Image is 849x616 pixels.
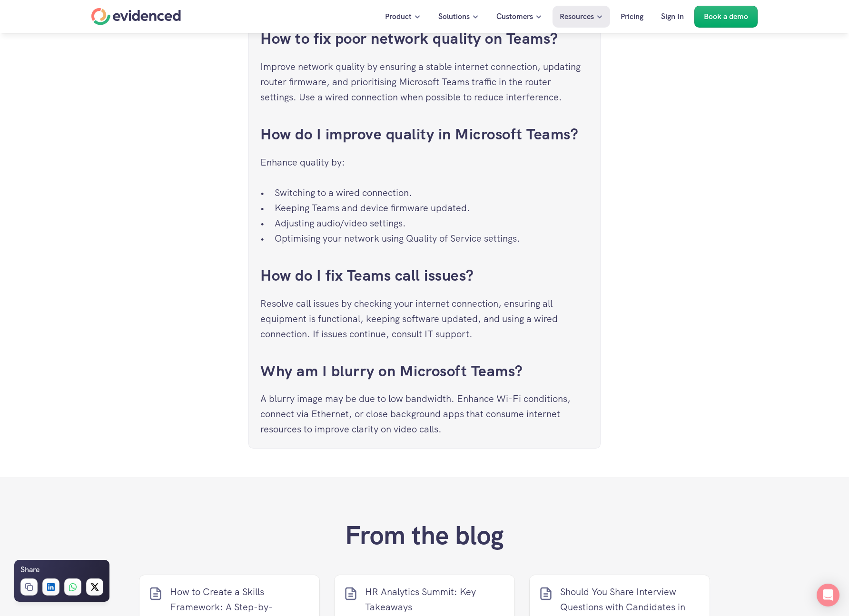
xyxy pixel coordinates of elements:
p: Switching to a wired connection. [275,185,589,200]
h2: From the blog [345,520,504,551]
a: Home [91,8,181,25]
p: Optimising your network using Quality of Service settings. [275,231,589,246]
a: How do I improve quality in Microsoft Teams? [260,124,578,144]
p: Pricing [621,10,643,23]
a: Pricing [613,6,651,28]
p: HR Analytics Summit: Key Takeaways [365,584,505,615]
p: Sign In [661,10,684,23]
a: Book a demo [694,6,758,28]
p: Product [385,10,412,23]
div: Open Intercom Messenger [817,584,839,606]
p: Book a demo [704,10,748,23]
p: Improve network quality by ensuring a stable internet connection, updating router firmware, and p... [260,59,589,105]
p: Solutions [438,10,470,23]
a: How do I fix Teams call issues? [260,265,474,285]
h6: Share [20,564,39,576]
p: A blurry image may be due to low bandwidth. Enhance Wi-Fi conditions, connect via Ethernet, or cl... [260,391,589,437]
p: Enhance quality by: [260,155,589,170]
p: Adjusting audio/video settings. [275,215,589,231]
a: Why am I blurry on Microsoft Teams? [260,361,523,381]
p: Customers [496,10,533,23]
p: Resources [560,10,594,23]
p: Keeping Teams and device firmware updated. [275,200,589,215]
p: Resolve call issues by checking your internet connection, ensuring all equipment is functional, k... [260,296,589,342]
a: Sign In [654,6,691,28]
